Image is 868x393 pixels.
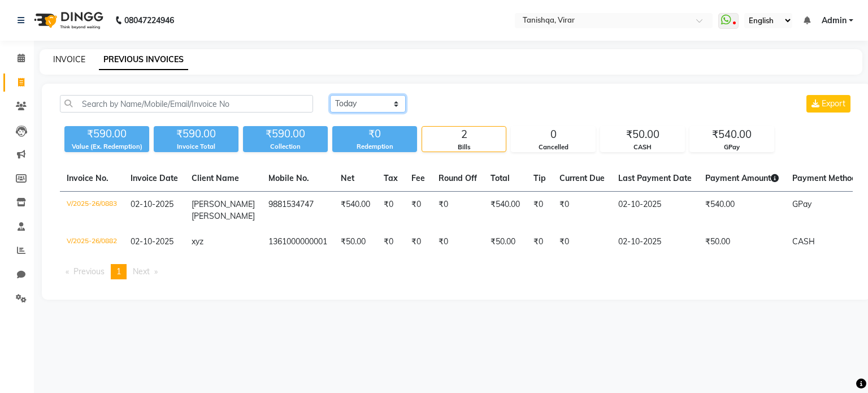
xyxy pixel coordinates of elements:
td: 02-10-2025 [611,229,698,255]
span: 1 [116,266,121,277]
button: Export [806,95,850,113]
td: ₹0 [527,229,553,255]
td: 9881534747 [262,192,334,230]
span: Mobile No. [268,173,309,183]
td: ₹0 [553,192,611,230]
span: Net [341,173,354,183]
div: ₹540.00 [690,127,774,142]
div: Bills [422,142,506,152]
span: Admin [822,15,847,27]
div: Value (Ex. Redemption) [64,142,149,152]
div: CASH [601,142,684,152]
div: 2 [422,127,506,142]
span: Tip [533,173,546,183]
td: ₹0 [405,229,432,255]
span: Fee [411,173,425,183]
div: ₹590.00 [243,126,328,142]
td: ₹540.00 [334,192,377,230]
span: Tax [384,173,398,183]
img: logo [29,5,106,36]
div: 0 [511,127,595,142]
span: 02-10-2025 [131,199,173,209]
div: Redemption [332,142,417,152]
span: Client Name [192,173,239,183]
div: ₹0 [332,126,417,142]
td: V/2025-26/0883 [60,192,124,230]
div: GPay [690,142,774,152]
td: ₹0 [377,192,405,230]
td: ₹0 [432,229,484,255]
span: Round Off [439,173,477,183]
td: 1361000000001 [262,229,334,255]
b: 08047224946 [124,5,174,36]
div: Cancelled [511,142,595,152]
td: ₹540.00 [484,192,527,230]
td: ₹50.00 [484,229,527,255]
td: ₹0 [527,192,553,230]
span: Next [133,266,150,277]
span: GPay [792,199,811,209]
div: Invoice Total [154,142,238,152]
span: [PERSON_NAME] [192,211,255,221]
a: PREVIOUS INVOICES [99,50,188,70]
input: Search by Name/Mobile/Email/Invoice No [60,95,313,113]
span: Last Payment Date [618,173,692,183]
div: Collection [243,142,328,152]
span: Payment Amount [705,173,779,183]
span: Total [491,173,510,183]
div: ₹590.00 [64,126,149,142]
td: ₹0 [432,192,484,230]
span: Current Due [559,173,605,183]
td: ₹50.00 [334,229,377,255]
span: xyz [192,236,203,247]
span: 02-10-2025 [131,236,173,247]
nav: Pagination [60,264,853,279]
td: ₹0 [553,229,611,255]
td: ₹50.00 [698,229,785,255]
td: ₹0 [377,229,405,255]
span: Previous [73,266,105,277]
span: CASH [792,236,815,247]
div: ₹50.00 [601,127,684,142]
a: INVOICE [53,54,85,64]
span: [PERSON_NAME] [192,199,255,209]
td: ₹540.00 [698,192,785,230]
span: Invoice No. [67,173,108,183]
span: Invoice Date [131,173,178,183]
td: V/2025-26/0882 [60,229,124,255]
td: 02-10-2025 [611,192,698,230]
td: ₹0 [405,192,432,230]
div: ₹590.00 [154,126,238,142]
span: Export [822,98,845,109]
